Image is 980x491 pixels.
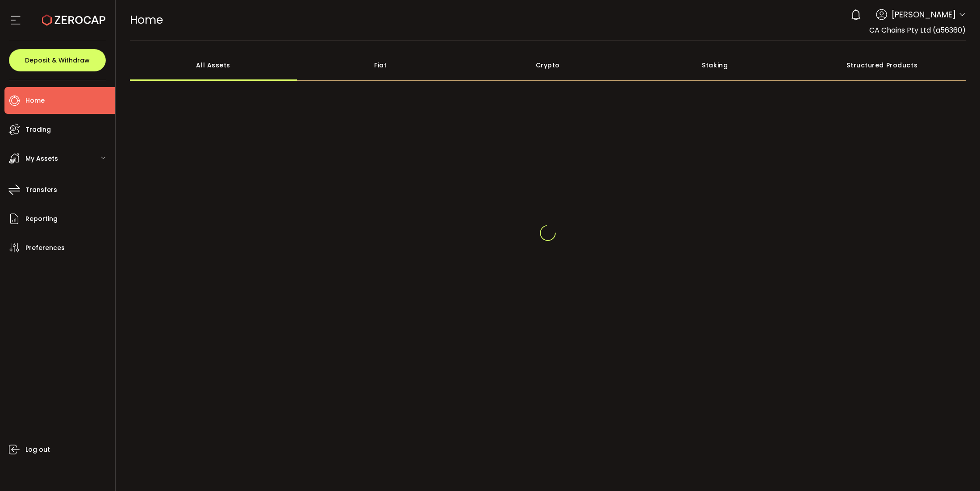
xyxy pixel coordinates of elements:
[130,50,297,81] div: All Assets
[631,50,799,81] div: Staking
[464,50,632,81] div: Crypto
[799,50,966,81] div: Structured Products
[25,212,58,225] span: Reporting
[25,94,45,107] span: Home
[25,183,57,196] span: Transfers
[9,49,106,71] button: Deposit & Withdraw
[130,12,163,28] span: Home
[297,50,464,81] div: Fiat
[25,241,65,254] span: Preferences
[25,123,51,136] span: Trading
[25,443,50,456] span: Log out
[25,57,90,63] span: Deposit & Withdraw
[25,152,58,165] span: My Assets
[869,25,966,35] span: CA Chains Pty Ltd (a56360)
[892,8,956,21] span: [PERSON_NAME]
